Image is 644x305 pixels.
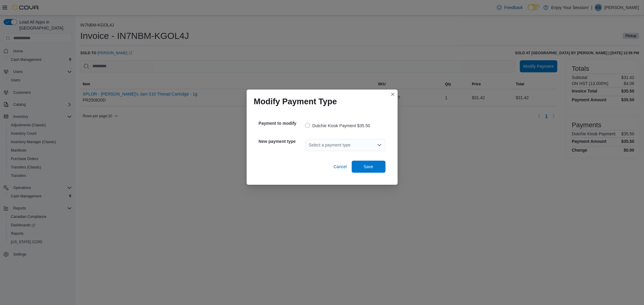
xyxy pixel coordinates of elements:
h5: Payment to modify [259,117,304,129]
h5: New payment type [259,135,304,147]
button: Save [352,161,386,173]
h1: Modify Payment Type [254,97,337,106]
span: Cancel [334,164,347,170]
label: Dutchie Kiosk Payment $35.50 [305,122,370,129]
span: Save [364,164,373,170]
button: Open list of options [377,143,382,147]
button: Cancel [331,161,349,173]
button: Closes this modal window [389,91,396,98]
input: Accessible screen reader label [309,141,309,149]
